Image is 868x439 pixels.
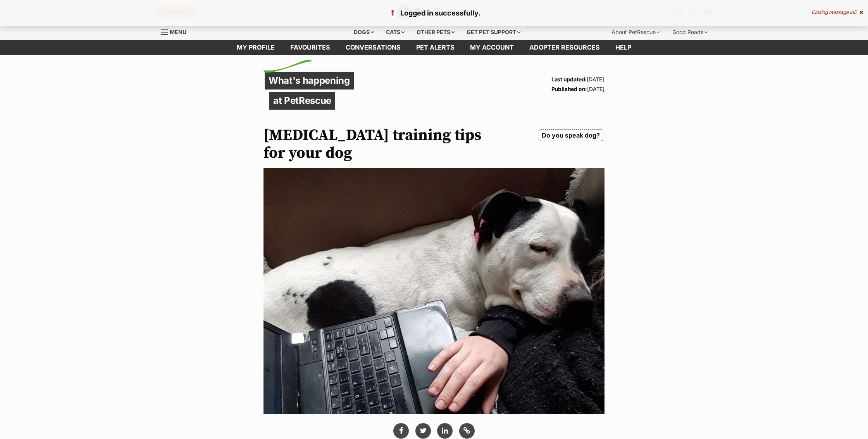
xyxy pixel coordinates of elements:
img: decorative flick [263,60,312,73]
a: Share via Linkedin [437,423,453,439]
div: Other pets [411,24,460,40]
p: What's happening [265,72,354,90]
p: [DATE] [551,84,604,94]
strong: Published on: [551,86,587,92]
a: Adopter resources [522,40,608,55]
p: [DATE] [551,74,604,84]
strong: Last updated: [551,76,587,83]
a: Do you speak dog? [539,129,603,141]
a: Share via Twitter [415,423,431,439]
div: Dogs [348,24,379,40]
a: Pet alerts [408,40,462,55]
h1: [MEDICAL_DATA] training tips for your dog [263,126,485,162]
div: About PetRescue [606,24,665,40]
img: aiyznpezd3dwuclfksg0.jpg [263,168,604,414]
a: My account [462,40,522,55]
div: Good Reads [667,24,713,40]
div: Get pet support [461,24,526,40]
span: Menu [170,29,186,35]
a: My profile [229,40,282,55]
div: Cats [381,24,410,40]
a: Menu [161,24,192,38]
a: Favourites [282,40,338,55]
p: at PetRescue [269,92,335,110]
button: Share via facebook [393,423,409,439]
a: conversations [338,40,408,55]
a: Help [608,40,639,55]
button: Copy link [459,423,475,439]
